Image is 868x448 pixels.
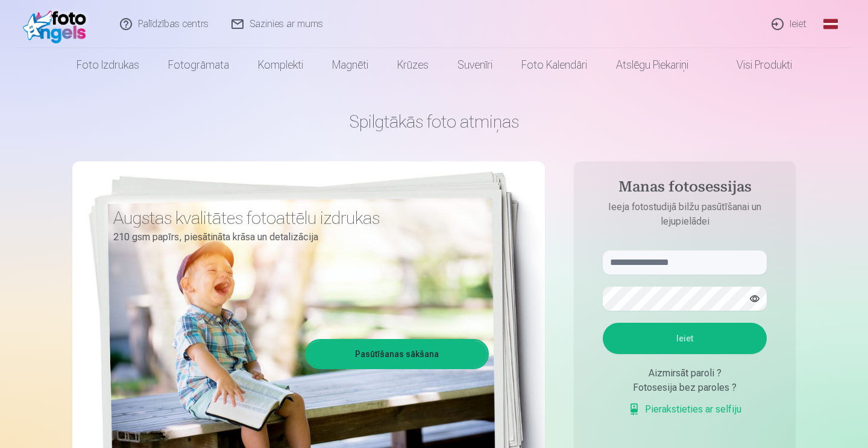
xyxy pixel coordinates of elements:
div: Aizmirsāt paroli ? [603,366,767,381]
div: Fotosesija bez paroles ? [603,381,767,395]
a: Fotogrāmata [154,48,244,82]
a: Pierakstieties ar selfiju [628,402,741,417]
a: Suvenīri [443,48,507,82]
a: Magnēti [318,48,383,82]
img: /fa1 [23,5,92,43]
a: Foto izdrukas [62,48,154,82]
a: Komplekti [244,48,318,82]
p: Ieeja fotostudijā bilžu pasūtīšanai un lejupielādei [591,200,779,229]
a: Visi produkti [703,48,807,82]
button: Ieiet [603,323,767,354]
h4: Manas fotosessijas [591,178,779,200]
h1: Spilgtākās foto atmiņas [72,111,796,132]
a: Atslēgu piekariņi [602,48,703,82]
p: 210 gsm papīrs, piesātināta krāsa un detalizācija [113,229,480,246]
a: Foto kalendāri [507,48,602,82]
a: Krūzes [383,48,443,82]
a: Pasūtīšanas sākšana [307,341,487,367]
h3: Augstas kvalitātes fotoattēlu izdrukas [113,207,480,229]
